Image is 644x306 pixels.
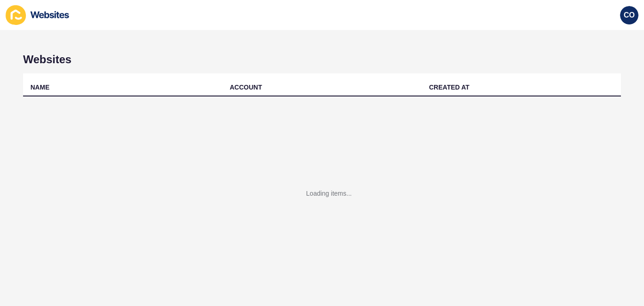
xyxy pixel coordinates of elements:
[23,53,621,66] h1: Websites
[306,189,352,198] div: Loading items...
[624,11,635,20] span: CO
[30,83,49,92] div: NAME
[230,83,262,92] div: ACCOUNT
[429,83,470,92] div: CREATED AT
